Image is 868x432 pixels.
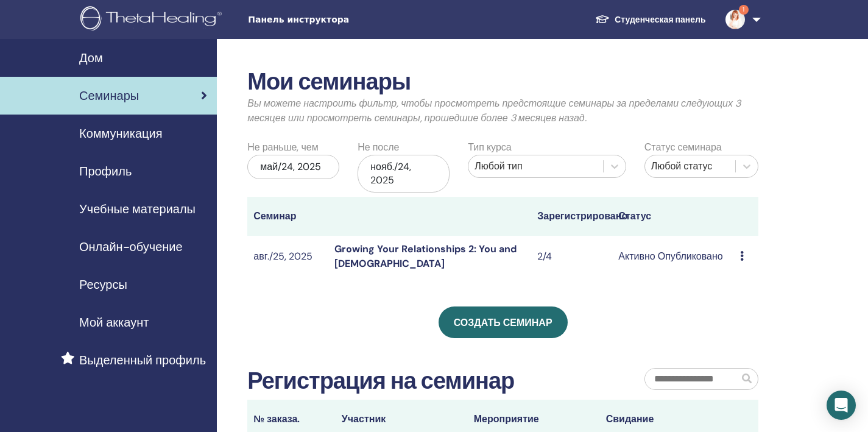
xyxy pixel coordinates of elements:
[79,87,139,105] span: Семинары
[79,200,196,218] span: Учебные материалы
[334,243,517,270] a: Growing Your Relationships 2: You and [DEMOGRAPHIC_DATA]
[644,140,722,155] label: Статус семинара
[247,96,758,126] p: Вы можете настроить фильтр, чтобы просмотреть предстоящие семинары за пределами следующих 3 месяц...
[247,68,758,96] h2: Мои семинары
[247,140,318,155] label: Не раньше, чем
[827,391,856,420] div: Open Intercom Messenger
[454,316,552,329] span: Создать семинар
[358,155,450,193] div: нояб./24, 2025
[79,162,132,180] span: Профиль
[531,197,612,236] th: Зарегистрировано
[79,351,206,369] span: Выделенный профиль
[79,313,149,331] span: Мой аккаунт
[612,236,734,277] td: Активно Опубликовано
[475,159,597,174] div: Любой тип
[79,124,162,143] span: Коммуникация
[739,5,749,15] span: 1
[248,13,431,26] span: Панель инструктора
[80,6,226,34] img: logo.png
[612,197,734,236] th: Статус
[247,155,339,179] div: май/24, 2025
[79,49,103,67] span: Дом
[725,10,745,29] img: default.jpg
[585,9,715,31] a: Студенческая панель
[79,238,183,256] span: Онлайн-обучение
[247,197,328,236] th: Семинар
[595,14,610,24] img: graduation-cap-white.svg
[79,275,127,294] span: Ресурсы
[531,236,612,277] td: 2/4
[247,367,514,395] h2: Регистрация на семинар
[358,140,399,155] label: Не после
[439,306,568,338] a: Создать семинар
[468,140,511,155] label: Тип курса
[247,236,328,277] td: авг./25, 2025
[651,159,729,174] div: Любой статус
